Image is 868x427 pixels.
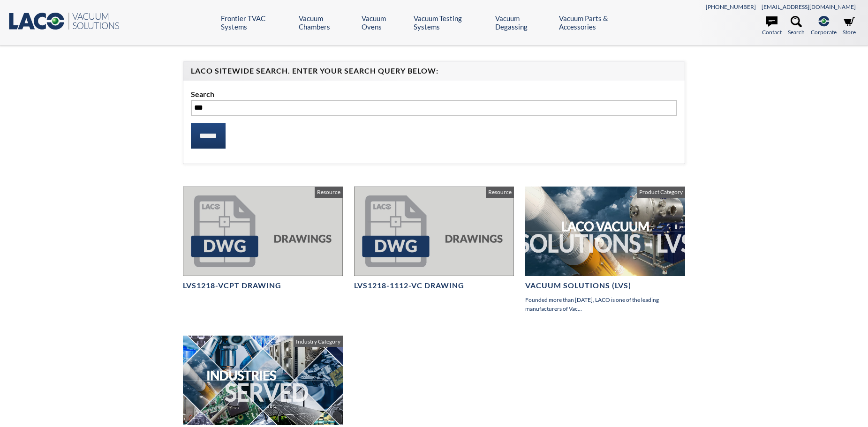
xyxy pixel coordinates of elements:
a: Vacuum Testing Systems [414,14,488,31]
h4: LVS1218-VCPT Drawing [183,281,343,291]
a: [PHONE_NUMBER] [706,3,756,10]
a: [EMAIL_ADDRESS][DOMAIN_NAME] [762,3,856,10]
label: Search [191,88,677,100]
h4: LACO Sitewide Search. Enter your Search Query Below: [191,66,677,76]
h4: LVS1218-1112-VC Drawing [354,281,514,291]
a: Vacuum Ovens [362,14,407,31]
a: Vacuum Solutions (LVS) Founded more than [DATE], LACO is one of the leading manufacturers of Vac.... [525,187,685,314]
span: Resource [486,187,514,198]
a: Search [788,16,805,37]
a: Frontier TVAC Systems [221,14,292,31]
a: Vacuum Degassing [495,14,552,31]
h4: Vacuum Solutions (LVS) [525,281,685,291]
a: LVS1218-1112-VC Drawing Resource [354,187,514,291]
span: Resource [315,187,343,198]
span: Corporate [811,28,837,37]
a: Vacuum Chambers [299,14,355,31]
p: Founded more than [DATE], LACO is one of the leading manufacturers of Vac... [525,295,685,313]
a: LVS1218-VCPT Drawing Resource [183,187,343,291]
span: industry Category [294,336,343,347]
a: Contact [762,16,782,37]
a: Vacuum Parts & Accessories [559,14,645,31]
span: product Category [637,187,685,198]
a: Store [843,16,856,37]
